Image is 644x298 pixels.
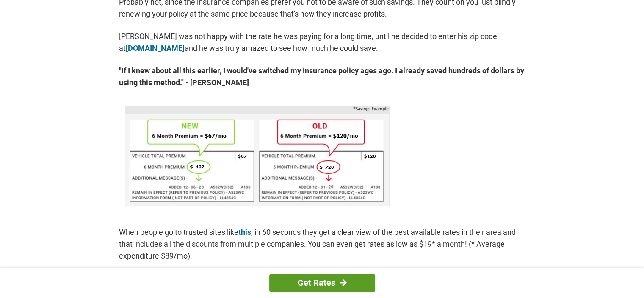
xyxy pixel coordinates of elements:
[119,65,525,89] strong: "If I knew about all this earlier, I would've switched my insurance policy ages ago. I already sa...
[238,228,251,237] a: this
[119,31,525,54] p: [PERSON_NAME] was not happy with the rate he was paying for a long time, until he decided to ente...
[119,226,525,262] p: When people go to trusted sites like , in 60 seconds they get a clear view of the best available ...
[126,44,185,53] a: [DOMAIN_NAME]
[125,106,389,206] img: savings
[269,274,375,292] a: Get Rates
